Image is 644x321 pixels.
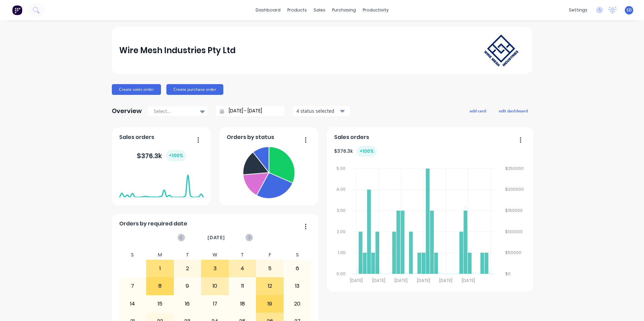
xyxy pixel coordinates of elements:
div: $ 376.3k [137,150,186,161]
div: 19 [256,295,283,312]
img: Wire Mesh Industries Pty Ltd [478,28,525,73]
div: + 100 % [357,146,377,157]
div: 6 [284,260,311,277]
div: $ 376.3k [334,146,377,157]
div: + 100 % [166,150,186,161]
tspan: 2.00 [337,229,346,235]
button: Create purchase order [166,84,223,95]
div: 1 [147,260,173,277]
div: T [174,250,201,260]
span: [DATE] [207,234,225,241]
button: 4 status selected [293,106,350,116]
tspan: $100000 [505,229,523,235]
span: Sales orders [119,133,154,141]
a: dashboard [252,5,284,15]
tspan: 4.00 [336,186,346,192]
span: SD [626,7,632,13]
div: Overview [112,104,142,118]
tspan: 3.00 [337,208,346,213]
div: S [119,250,147,260]
div: sales [310,5,329,15]
tspan: 1.00 [338,250,346,255]
tspan: [DATE] [417,278,430,283]
div: purchasing [329,5,359,15]
tspan: [DATE] [372,278,385,283]
div: 3 [201,260,228,277]
div: M [146,250,174,260]
div: 4 [229,260,256,277]
tspan: [DATE] [350,278,363,283]
tspan: 0.00 [336,271,346,277]
tspan: [DATE] [439,278,452,283]
tspan: [DATE] [462,278,475,283]
div: 14 [119,295,146,312]
div: 7 [119,278,146,294]
div: 8 [147,278,173,294]
div: W [201,250,229,260]
tspan: 5.00 [336,166,346,171]
div: 16 [174,295,201,312]
span: Sales orders [334,133,369,141]
div: 9 [174,278,201,294]
div: 18 [229,295,256,312]
div: settings [566,5,591,15]
div: 11 [229,278,256,294]
tspan: $0 [505,271,511,277]
div: products [284,5,310,15]
img: Factory [12,5,22,15]
div: productivity [359,5,392,15]
tspan: $150000 [505,208,523,213]
div: 4 status selected [296,107,339,114]
span: Orders by status [227,133,274,141]
div: 20 [284,295,311,312]
tspan: [DATE] [394,278,408,283]
div: Wire Mesh Industries Pty Ltd [119,44,236,57]
div: 2 [174,260,201,277]
tspan: $250000 [505,166,524,171]
div: 10 [201,278,228,294]
div: S [284,250,311,260]
button: edit dashboard [494,106,532,115]
div: 13 [284,278,311,294]
div: T [229,250,256,260]
div: F [256,250,284,260]
div: 17 [201,295,228,312]
div: 15 [147,295,173,312]
div: 5 [256,260,283,277]
div: 12 [256,278,283,294]
tspan: $200000 [505,186,524,192]
button: Create sales order [112,84,161,95]
tspan: $50000 [505,250,521,255]
button: add card [465,106,490,115]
